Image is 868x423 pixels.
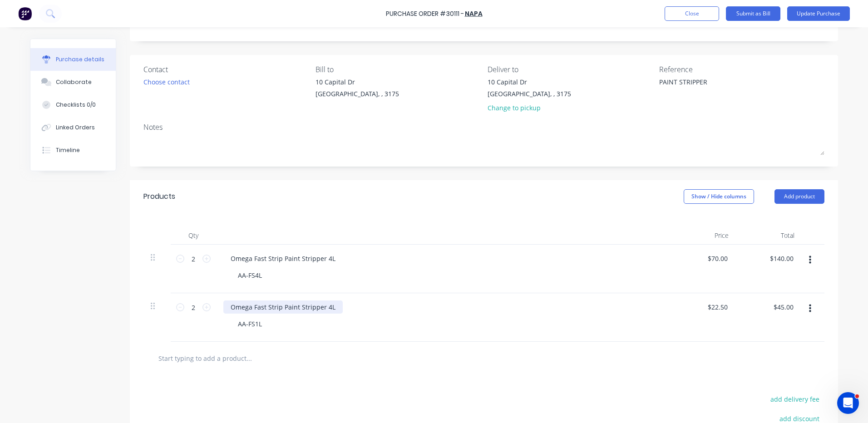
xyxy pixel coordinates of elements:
div: Reference [659,64,824,75]
button: Collaborate [30,71,116,93]
button: Add product [774,189,824,204]
div: Purchase details [56,55,104,64]
div: 10 Capital Dr [488,77,571,87]
div: Collaborate [56,78,92,86]
div: Omega Fast Strip Paint Stripper 4L [223,300,343,314]
button: Show / Hide columns [684,189,754,204]
iframe: Intercom live chat [837,392,859,414]
button: Update Purchase [787,6,850,21]
div: Price [670,226,736,245]
button: add delivery fee [765,393,824,405]
div: Products [143,191,175,202]
div: Checklists 0/0 [56,101,96,109]
div: AA-FS4L [231,269,269,282]
button: Timeline [30,139,116,162]
div: Purchase Order #30111 - [386,9,464,19]
div: AA-FS1L [231,317,269,330]
div: Omega Fast Strip Paint Stripper 4L [223,252,343,265]
button: Checklists 0/0 [30,93,116,116]
div: Contact [143,64,309,75]
input: Start typing to add a product... [158,349,340,367]
div: 10 Capital Dr [316,77,399,87]
div: Notes [143,122,824,133]
div: Bill to [316,64,481,75]
div: Linked Orders [56,123,95,132]
img: Factory [18,7,32,20]
button: Linked Orders [30,116,116,139]
textarea: PAINT STRIPPER [659,77,773,98]
button: Close [665,6,719,21]
button: Purchase details [30,48,116,71]
div: Change to pickup [488,103,571,113]
div: Qty [171,226,216,245]
div: Timeline [56,146,80,154]
button: Submit as Bill [726,6,780,21]
a: NAPA [465,9,483,18]
div: Total [736,226,802,245]
div: [GEOGRAPHIC_DATA], , 3175 [316,89,399,98]
div: Choose contact [143,77,190,87]
div: [GEOGRAPHIC_DATA], , 3175 [488,89,571,98]
div: Deliver to [488,64,653,75]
